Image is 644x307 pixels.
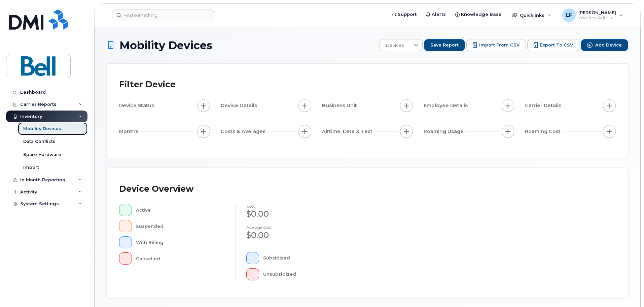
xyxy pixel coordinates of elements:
div: Unsubsidized [263,268,352,280]
div: Subsidized [263,252,352,264]
div: With Billing [136,236,225,248]
span: Months [119,128,140,135]
div: Active [136,204,225,216]
span: Employee Details [424,102,470,109]
button: Import from CSV [466,39,526,51]
div: Suspended [136,220,225,232]
h4: Average cost [246,225,351,229]
span: Save Report [430,42,459,48]
span: Business Unit [322,102,359,109]
span: Roaming Cost [525,128,563,135]
span: Roaming Usage [424,128,466,135]
span: Add Device [595,42,622,48]
button: Save Report [424,39,465,51]
div: Filter Device [119,76,176,93]
div: Device Overview [119,180,193,198]
h4: cost [246,204,351,208]
div: $0.00 [246,208,351,220]
span: Export to CSV [540,42,573,48]
span: Carrier Details [525,102,563,109]
span: Device Details [221,102,259,109]
span: Import from CSV [479,42,520,48]
span: Airtime, Data & Text [322,128,374,135]
div: Cancelled [136,252,225,265]
span: Devices [380,39,410,52]
span: Device Status [119,102,156,109]
button: Export to CSV [527,39,579,51]
span: Costs & Averages [221,128,267,135]
button: Add Device [581,39,628,51]
span: Mobility Devices [119,39,212,51]
div: $0.00 [246,229,351,241]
